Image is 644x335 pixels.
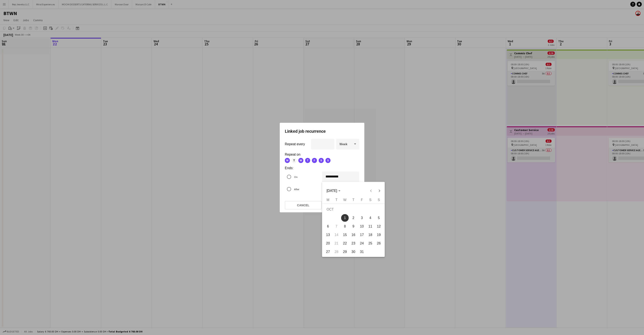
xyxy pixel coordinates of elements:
[375,223,383,230] span: 12
[358,214,366,222] span: 3
[366,214,375,222] button: 04-10-2025
[375,231,383,239] button: 19-10-2025
[324,248,332,256] span: 27
[349,231,358,239] button: 16-10-2025
[366,231,375,239] button: 18-10-2025
[367,240,374,247] span: 25
[335,198,338,202] span: T
[375,231,383,239] span: 19
[349,222,358,231] button: 09-10-2025
[341,223,349,230] span: 8
[350,231,357,239] span: 16
[341,214,349,222] span: 1
[358,240,366,247] span: 24
[350,248,357,256] span: 30
[327,189,337,193] span: [DATE]
[369,198,371,202] span: S
[325,187,342,195] button: Choose month and year
[324,248,332,256] button: 27-10-2025
[324,223,332,230] span: 6
[324,239,332,248] button: 20-10-2025
[341,248,349,256] span: 29
[327,198,329,202] span: M
[324,231,332,239] span: 13
[341,239,349,248] button: 22-10-2025
[332,231,341,239] button: 14-10-2025
[341,231,349,239] button: 15-10-2025
[324,222,332,231] button: 06-10-2025
[358,248,366,256] span: 31
[324,205,383,214] td: OCT
[358,223,366,230] span: 10
[324,231,332,239] button: 13-10-2025
[350,214,357,222] span: 2
[366,222,375,231] button: 11-10-2025
[349,214,358,222] button: 02-10-2025
[349,239,358,248] button: 23-10-2025
[375,240,383,247] span: 26
[350,240,357,247] span: 23
[375,214,383,222] span: 5
[341,240,349,247] span: 22
[341,231,349,239] span: 15
[367,214,374,222] span: 4
[352,198,355,202] span: T
[361,198,363,202] span: F
[375,222,383,231] button: 12-10-2025
[358,231,366,239] span: 17
[341,248,349,256] button: 29-10-2025
[333,248,340,256] span: 28
[358,214,366,222] button: 03-10-2025
[367,223,374,230] span: 11
[341,222,349,231] button: 08-10-2025
[349,248,358,256] button: 30-10-2025
[366,239,375,248] button: 25-10-2025
[358,222,366,231] button: 10-10-2025
[332,248,341,256] button: 28-10-2025
[358,239,366,248] button: 24-10-2025
[333,231,340,239] span: 14
[375,214,383,222] button: 05-10-2025
[358,231,366,239] button: 17-10-2025
[341,214,349,222] button: 01-10-2025
[375,239,383,248] button: 26-10-2025
[343,198,346,202] span: W
[375,187,384,195] button: Next month
[367,231,374,239] span: 18
[333,240,340,247] span: 21
[358,248,366,256] button: 31-10-2025
[332,222,341,231] button: 07-10-2025
[324,240,332,247] span: 20
[332,239,341,248] button: 21-10-2025
[378,198,380,202] span: S
[333,223,340,230] span: 7
[350,223,357,230] span: 9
